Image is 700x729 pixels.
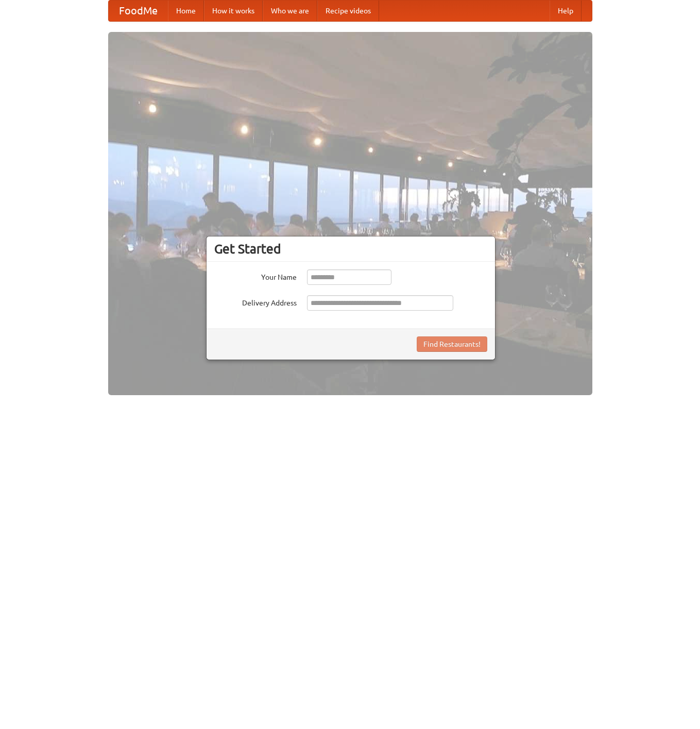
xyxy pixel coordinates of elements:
[214,269,297,282] label: Your Name
[214,295,297,308] label: Delivery Address
[317,1,379,21] a: Recipe videos
[550,1,582,21] a: Help
[263,1,317,21] a: Who we are
[204,1,263,21] a: How it works
[214,241,487,257] h3: Get Started
[168,1,204,21] a: Home
[417,336,487,352] button: Find Restaurants!
[109,1,168,21] a: FoodMe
